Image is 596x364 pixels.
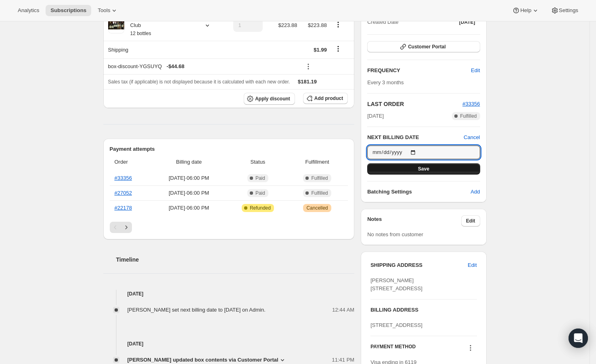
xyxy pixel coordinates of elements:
span: Save [418,166,429,172]
span: 12:44 AM [332,306,354,314]
span: $1.99 [314,47,327,53]
th: Order [110,153,151,171]
button: Apply discount [244,93,295,105]
div: [PERSON_NAME] Wine Club [124,13,197,37]
h4: [DATE] [103,290,355,298]
span: [DATE] [459,19,475,25]
span: Help [520,7,531,14]
span: Fulfillment [291,158,343,166]
button: Cancel [464,133,480,141]
button: Add [466,185,485,198]
span: $181.19 [298,79,317,85]
h3: SHIPPING ADDRESS [370,261,468,269]
span: [PERSON_NAME] [STREET_ADDRESS] [370,277,422,291]
span: Refunded [250,205,271,211]
span: 11:41 PM [332,356,355,364]
th: Shipping [103,41,223,58]
a: #33356 [462,101,480,107]
span: [DATE] · 06:00 PM [153,189,224,197]
span: [STREET_ADDRESS] [370,322,422,328]
button: Help [507,5,544,16]
button: Edit [461,215,480,227]
span: Add product [314,95,343,102]
span: [DATE] · 06:00 PM [153,174,224,182]
button: Edit [463,259,481,272]
h4: [DATE] [103,340,355,348]
span: [PERSON_NAME] updated box contents via Customer Portal [128,356,278,364]
button: [DATE] [454,17,480,28]
h3: PAYMENT METHOD [370,343,416,354]
span: Customer Portal [408,44,445,50]
span: Created Date [367,18,398,26]
a: #27052 [115,190,132,196]
h6: Batching Settings [367,188,471,196]
button: [PERSON_NAME] updated box contents via Customer Portal [128,356,286,364]
span: - $44.68 [167,62,184,71]
button: Shipping actions [332,44,345,53]
button: Edit [466,64,485,77]
span: [DATE] · 06:00 PM [153,204,224,212]
div: Open Intercom Messenger [569,329,588,348]
span: [DATE] [367,112,384,120]
h3: Notes [367,215,461,227]
button: Subscriptions [46,5,91,16]
button: #33356 [462,100,480,108]
button: Add product [303,93,348,104]
button: Product actions [332,20,345,29]
h2: Payment attempts [110,145,348,153]
span: Fulfilled [460,113,477,119]
a: #33356 [115,175,132,181]
h2: Timeline [116,256,355,264]
span: Status [229,158,286,166]
span: $223.88 [308,22,327,28]
span: Apply discount [255,96,290,102]
span: Edit [466,218,475,224]
span: $223.88 [278,22,297,28]
span: Every 3 months [367,79,404,85]
span: Edit [471,67,480,75]
h2: LAST ORDER [367,100,462,108]
span: [PERSON_NAME] set next billing date to [DATE] on Admin. [128,307,266,313]
h3: BILLING ADDRESS [370,306,477,314]
h2: FREQUENCY [367,67,471,75]
div: box-discount-YGSUYQ [108,62,297,71]
span: Analytics [18,7,39,14]
span: No notes from customer [367,231,423,237]
span: Billing date [153,158,224,166]
span: Tools [98,7,110,14]
span: Fulfilled [311,175,328,181]
button: Next [121,222,132,233]
button: Customer Portal [367,41,480,52]
span: Subscriptions [50,7,86,14]
span: Fulfilled [311,190,328,196]
span: Paid [255,175,265,181]
span: Settings [559,7,578,14]
span: Edit [468,261,477,269]
button: Save [367,163,480,175]
span: Add [471,188,480,196]
small: 12 bottles [130,31,151,36]
span: Cancelled [306,205,328,211]
a: #22178 [115,205,132,211]
button: Tools [93,5,123,16]
span: Paid [255,190,265,196]
button: Analytics [13,5,44,16]
span: Sales tax (if applicable) is not displayed because it is calculated with each new order. [108,79,290,85]
button: Settings [546,5,583,16]
nav: Pagination [110,222,348,233]
h2: NEXT BILLING DATE [367,133,464,141]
